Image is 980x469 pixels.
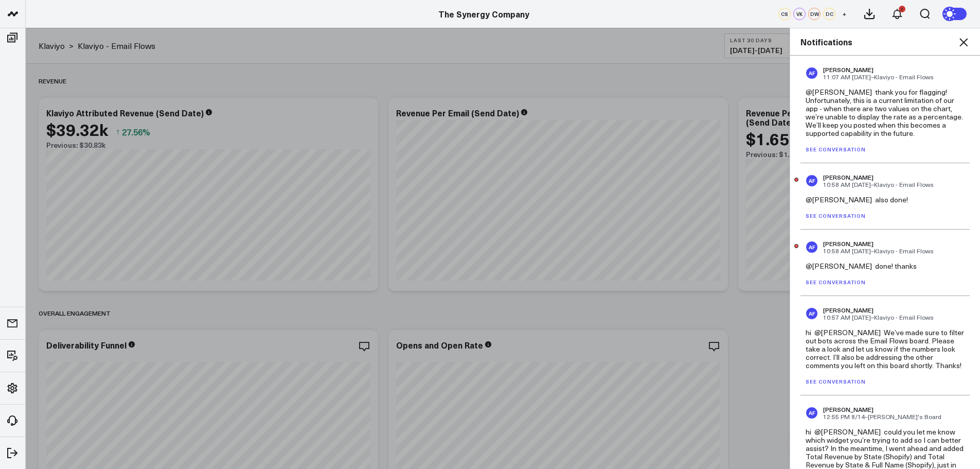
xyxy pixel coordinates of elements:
[806,146,866,153] a: See conversation
[806,196,965,204] div: @[PERSON_NAME] also done!
[806,378,866,385] a: See conversation
[823,313,871,321] span: 10:57 AM [DATE]
[823,247,871,255] span: 10:58 AM [DATE]
[823,173,934,181] div: [PERSON_NAME]
[806,212,866,219] a: See conversation
[438,8,529,20] a: The Synergy Company
[871,73,934,81] span: – Klaviyo - Email Flows
[838,8,850,20] button: +
[778,8,791,20] div: CS
[806,67,818,79] div: AF
[793,8,806,20] div: VK
[899,6,905,12] div: 2
[823,306,934,314] div: [PERSON_NAME]
[806,407,818,419] div: AF
[808,8,821,20] div: DW
[823,240,934,247] div: [PERSON_NAME]
[806,175,818,187] div: AF
[823,8,835,20] div: DC
[806,279,866,286] a: See conversation
[871,313,934,321] span: – Klaviyo - Email Flows
[806,262,965,270] div: @[PERSON_NAME] done! thanks
[806,307,818,320] div: AF
[823,73,871,81] span: 11:07 AM [DATE]
[871,180,934,188] span: – Klaviyo - Email Flows
[800,36,970,47] h2: Notifications
[871,247,934,255] span: – Klaviyo - Email Flows
[823,66,934,73] div: [PERSON_NAME]
[806,241,818,253] div: AF
[806,328,965,370] div: hi @[PERSON_NAME] We’ve made sure to filter out bots across the Email Flows board. Please take a ...
[806,88,965,137] div: @[PERSON_NAME] thank you for flagging! Unfortunately, this is a current limitation of our app - w...
[823,180,871,188] span: 10:58 AM [DATE]
[842,10,847,18] span: +
[823,406,941,413] div: [PERSON_NAME]
[823,412,865,421] span: 12:55 PM 8/14
[865,412,941,421] span: – [PERSON_NAME]'s Board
